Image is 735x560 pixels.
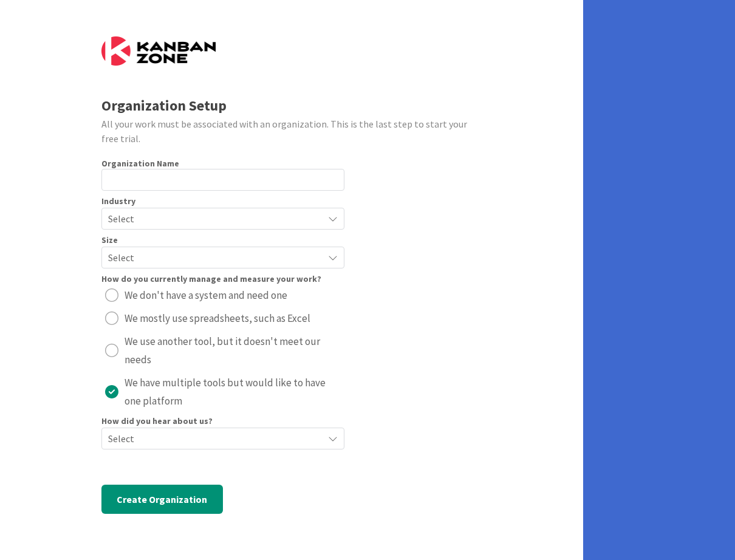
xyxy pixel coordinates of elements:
[101,36,216,66] img: Kanban Zone
[101,95,482,117] div: Organization Setup
[101,158,179,169] label: Organization Name
[101,197,135,205] span: Industry
[108,430,317,447] span: Select
[125,332,341,369] span: We use another tool, but it doesn't meet our needs
[101,236,118,244] span: Size
[101,417,213,425] span: How did you hear about us?
[125,286,287,304] span: We don't have a system and need one
[125,374,341,410] span: We have multiple tools but would like to have one platform
[108,210,317,227] span: Select
[101,117,482,146] div: All your work must be associated with an organization. This is the last step to start your free t...
[101,332,344,369] button: We use another tool, but it doesn't meet our needs
[101,309,344,328] button: We mostly use spreadsheets, such as Excel
[101,285,344,305] button: We don't have a system and need one
[101,373,344,411] button: We have multiple tools but would like to have one platform
[108,249,317,266] span: Select
[101,485,223,514] button: Create Organization
[101,275,321,283] div: How do you currently manage and measure your work?
[125,309,310,327] span: We mostly use spreadsheets, such as Excel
